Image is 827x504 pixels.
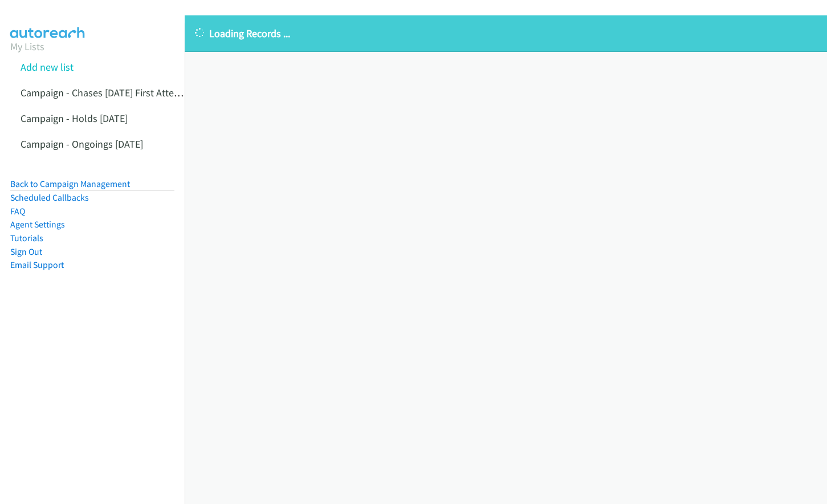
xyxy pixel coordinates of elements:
a: Campaign - Holds [DATE] [21,112,128,125]
a: Sign Out [10,246,42,257]
p: Loading Records ... [195,26,817,41]
a: Email Support [10,259,64,270]
a: Agent Settings [10,219,65,230]
a: FAQ [10,206,25,217]
a: Scheduled Callbacks [10,192,89,203]
a: Campaign - Chases [DATE] First Attempts [21,86,196,99]
a: My Lists [10,40,44,53]
a: Campaign - Ongoings [DATE] [21,137,143,151]
a: Add new list [21,60,74,74]
a: Tutorials [10,233,43,243]
a: Back to Campaign Management [10,178,130,189]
